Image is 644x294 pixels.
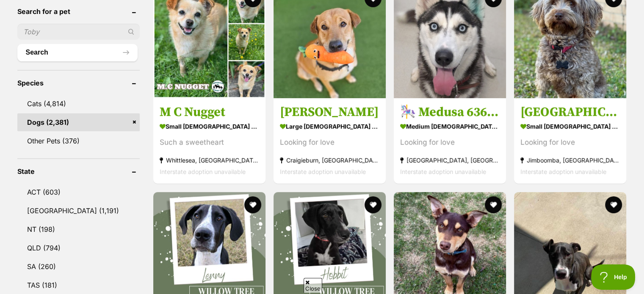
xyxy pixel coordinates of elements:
[17,44,138,61] button: Search
[274,98,386,184] a: [PERSON_NAME] large [DEMOGRAPHIC_DATA] Dog Looking for love Craigieburn, [GEOGRAPHIC_DATA] Inters...
[244,196,261,213] button: favourite
[17,113,140,131] a: Dogs (2,381)
[400,168,486,176] span: Interstate adoption unavailable
[160,137,259,148] div: Such a sweetheart
[153,98,265,184] a: M C Nugget small [DEMOGRAPHIC_DATA] Dog Such a sweetheart Whittlesea, [GEOGRAPHIC_DATA] Interstat...
[400,104,500,121] h3: 🎠 Medusa 6366 🎠
[520,137,620,148] div: Looking for love
[365,196,381,213] button: favourite
[485,196,502,213] button: favourite
[17,258,140,275] a: SA (260)
[400,121,500,133] strong: medium [DEMOGRAPHIC_DATA] Dog
[17,168,140,175] header: State
[514,98,626,184] a: [GEOGRAPHIC_DATA] small [DEMOGRAPHIC_DATA] Dog Looking for love Jimboomba, [GEOGRAPHIC_DATA] Inte...
[17,8,140,15] header: Search for a pet
[17,95,140,113] a: Cats (4,814)
[17,132,140,150] a: Other Pets (376)
[520,104,620,121] h3: [GEOGRAPHIC_DATA]
[280,155,379,166] strong: Craigieburn, [GEOGRAPHIC_DATA]
[17,220,140,238] a: NT (198)
[17,276,140,294] a: TAS (181)
[17,239,140,257] a: QLD (794)
[17,183,140,201] a: ACT (603)
[520,121,620,133] strong: small [DEMOGRAPHIC_DATA] Dog
[520,155,620,166] strong: Jimboomba, [GEOGRAPHIC_DATA]
[605,196,622,213] button: favourite
[520,168,606,176] span: Interstate adoption unavailable
[280,121,379,133] strong: large [DEMOGRAPHIC_DATA] Dog
[17,24,140,40] input: Toby
[400,155,500,166] strong: [GEOGRAPHIC_DATA], [GEOGRAPHIC_DATA]
[304,278,322,293] span: Close
[160,155,259,166] strong: Whittlesea, [GEOGRAPHIC_DATA]
[160,168,246,176] span: Interstate adoption unavailable
[280,137,379,148] div: Looking for love
[17,79,140,87] header: Species
[280,104,379,121] h3: [PERSON_NAME]
[17,202,140,220] a: [GEOGRAPHIC_DATA] (1,191)
[160,104,259,121] h3: M C Nugget
[400,137,500,148] div: Looking for love
[394,98,506,184] a: 🎠 Medusa 6366 🎠 medium [DEMOGRAPHIC_DATA] Dog Looking for love [GEOGRAPHIC_DATA], [GEOGRAPHIC_DAT...
[280,168,366,176] span: Interstate adoption unavailable
[160,121,259,133] strong: small [DEMOGRAPHIC_DATA] Dog
[591,264,636,290] iframe: Help Scout Beacon - Open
